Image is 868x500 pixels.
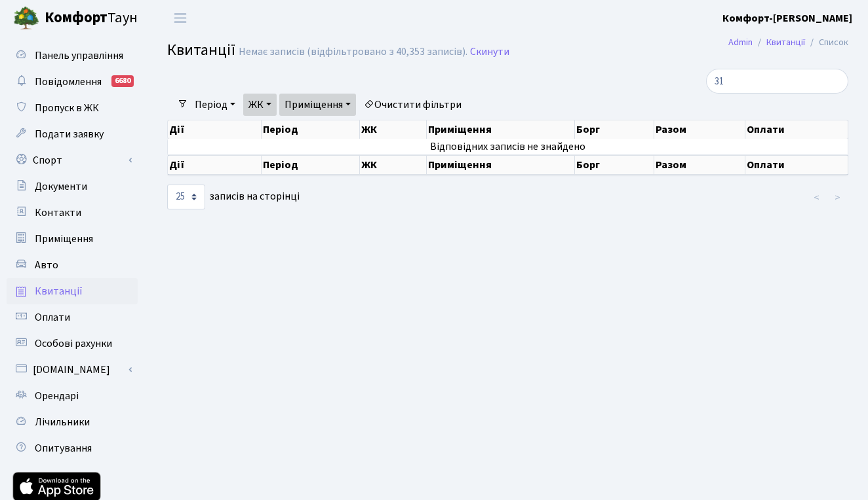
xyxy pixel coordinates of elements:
span: Лічильники [35,415,90,429]
div: 6680 [111,75,134,87]
a: Повідомлення6680 [7,69,138,95]
span: Особові рахунки [35,336,112,351]
span: Авто [35,258,58,272]
button: Переключити навігацію [164,7,197,29]
a: Орендарі [7,383,138,409]
a: Admin [728,35,753,49]
span: Подати заявку [35,127,104,141]
th: Оплати [745,155,848,175]
th: Приміщення [427,155,575,175]
a: Панель управління [7,43,138,69]
a: Авто [7,252,138,278]
b: Комфорт-[PERSON_NAME] [722,11,852,26]
span: Таун [45,7,138,29]
select: записів на сторінці [167,185,205,209]
td: Відповідних записів не знайдено [168,139,848,154]
b: Комфорт [45,7,108,28]
a: [DOMAIN_NAME] [7,357,138,383]
th: Період [262,155,360,175]
th: Борг [575,120,654,139]
a: Скинути [470,46,509,58]
li: Список [805,35,848,50]
span: Повідомлення [35,75,102,89]
a: Комфорт-[PERSON_NAME] [722,10,852,26]
span: Панель управління [35,48,123,63]
a: Квитанції [7,278,138,304]
div: Немає записів (відфільтровано з 40,353 записів). [239,46,467,58]
span: Квитанції [35,284,83,298]
a: Пропуск в ЖК [7,95,138,121]
th: Період [262,120,360,139]
a: ЖК [243,94,277,116]
th: ЖК [360,155,427,175]
a: Очистити фільтри [359,94,467,116]
a: Подати заявку [7,121,138,147]
th: Приміщення [427,120,575,139]
a: Період [189,94,241,116]
span: Квитанції [167,39,235,62]
a: Спорт [7,147,138,173]
a: Приміщення [279,94,356,116]
img: logo.png [13,5,39,31]
span: Приміщення [35,232,93,246]
span: Документи [35,179,87,194]
th: Дії [168,155,262,175]
nav: breadcrumb [709,29,868,56]
th: Оплати [745,120,848,139]
th: Разом [654,120,745,139]
span: Пропуск в ЖК [35,101,99,115]
th: Борг [575,155,654,175]
span: Опитування [35,441,92,455]
input: Пошук... [706,69,848,94]
a: Контакти [7,200,138,226]
a: Документи [7,173,138,200]
span: Орендарі [35,389,79,403]
a: Особові рахунки [7,330,138,357]
a: Приміщення [7,226,138,252]
label: записів на сторінці [167,185,300,209]
span: Оплати [35,310,70,325]
a: Опитування [7,435,138,461]
a: Лічильники [7,409,138,435]
th: Разом [654,155,745,175]
th: Дії [168,120,262,139]
a: Оплати [7,304,138,330]
a: Квитанції [766,35,805,49]
span: Контакти [35,205,81,220]
th: ЖК [360,120,427,139]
